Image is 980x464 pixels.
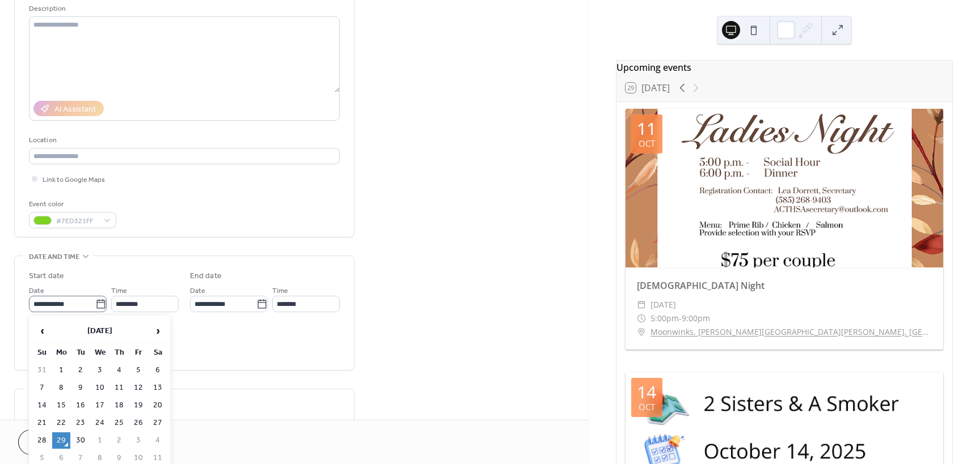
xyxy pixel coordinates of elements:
span: Time [272,285,288,297]
div: [DEMOGRAPHIC_DATA] Night [626,279,943,292]
a: Moonwinks, [PERSON_NAME][GEOGRAPHIC_DATA][PERSON_NAME], [GEOGRAPHIC_DATA], [GEOGRAPHIC_DATA] [650,325,932,339]
span: #7ED321FF [56,215,98,227]
div: Location [29,134,337,146]
div: Start date [29,270,64,282]
td: 6 [149,362,167,378]
td: 3 [129,432,147,449]
div: 14 [637,384,656,401]
th: Fr [129,344,147,361]
td: 14 [33,397,51,414]
div: Event color [29,198,114,210]
td: 5 [129,362,147,378]
td: 22 [52,415,70,431]
div: ​ [637,325,646,339]
div: ​ [637,298,646,312]
td: 8 [52,380,70,396]
span: Date [190,285,205,297]
td: 28 [33,432,51,449]
div: ​ [637,312,646,325]
button: Cancel [18,429,88,455]
span: Date [29,285,44,297]
td: 29 [52,432,70,449]
th: [DATE] [52,319,147,343]
th: Mo [52,344,70,361]
td: 4 [110,362,128,378]
td: 21 [33,415,51,431]
div: Oct [639,403,655,411]
td: 18 [110,397,128,414]
th: Tu [71,344,90,361]
span: 9:00pm [682,312,710,325]
td: 13 [149,380,167,396]
td: 12 [129,380,147,396]
td: 7 [33,380,51,396]
th: Su [33,344,51,361]
div: Oct [639,139,655,148]
td: 26 [129,415,147,431]
td: 19 [129,397,147,414]
span: ‹ [33,320,50,342]
td: 27 [149,415,167,431]
td: 10 [91,380,109,396]
td: 24 [91,415,109,431]
td: 31 [33,362,51,378]
td: 9 [71,380,90,396]
td: 30 [71,432,90,449]
th: Th [110,344,128,361]
td: 15 [52,397,70,414]
span: Link to Google Maps [43,174,105,186]
td: 2 [71,362,90,378]
th: Sa [149,344,167,361]
span: Date and time [29,251,79,263]
div: End date [190,270,222,282]
td: 11 [110,380,128,396]
span: 5:00pm [650,312,679,325]
td: 1 [52,362,70,378]
td: 4 [149,432,167,449]
td: 17 [91,397,109,414]
span: › [149,320,166,342]
td: 20 [149,397,167,414]
td: 1 [91,432,109,449]
span: [DATE] [650,298,676,312]
span: Time [111,285,127,297]
div: Description [29,3,337,15]
td: 23 [71,415,90,431]
td: 16 [71,397,90,414]
div: 11 [637,120,656,137]
div: Upcoming events [616,61,952,74]
td: 3 [91,362,109,378]
th: We [91,344,109,361]
span: - [679,312,682,325]
td: 25 [110,415,128,431]
td: 2 [110,432,128,449]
